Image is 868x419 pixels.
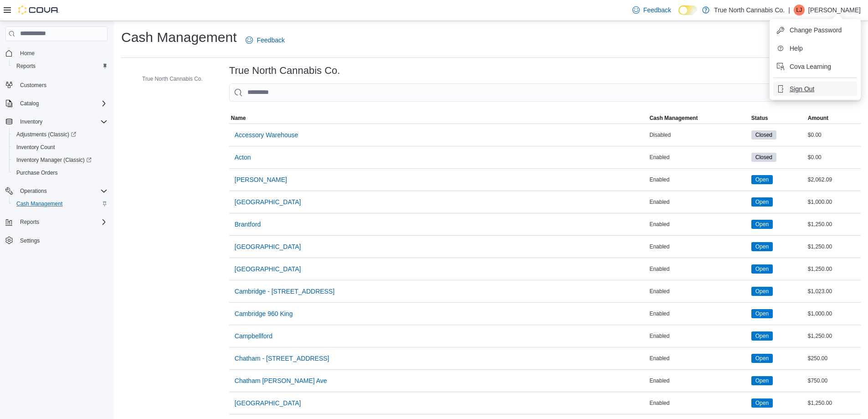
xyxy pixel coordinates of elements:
[16,169,58,176] span: Purchase Orders
[229,113,648,124] button: Name
[796,5,802,16] span: LJ
[773,82,857,96] button: Sign Out
[16,98,42,109] button: Catalog
[231,215,265,233] button: Brantford
[755,176,769,184] span: Open
[235,242,301,251] span: [GEOGRAPHIC_DATA]
[647,197,749,207] div: Enabled
[9,128,111,141] a: Adjustments (Classic)
[121,28,236,47] h1: Cash Management
[714,5,785,16] p: True North Cannabis Co.
[751,398,773,408] span: Open
[231,114,246,122] span: Name
[229,83,861,102] input: This is a search bar. As you type, the results lower in the page will automatically filter.
[647,353,749,364] div: Enabled
[235,175,287,184] span: [PERSON_NAME]
[788,5,790,16] p: |
[16,217,108,228] span: Reports
[773,41,857,56] button: Help
[9,166,111,179] button: Purchase Orders
[806,286,861,297] div: $1,023.00
[13,61,108,72] span: Reports
[751,242,773,251] span: Open
[257,36,284,45] span: Feedback
[9,141,111,154] button: Inventory Count
[790,62,831,71] span: Cova Learning
[2,234,111,247] button: Settings
[13,167,62,178] a: Purchase Orders
[751,197,773,207] span: Open
[678,5,698,15] input: Dark Mode
[235,153,251,162] span: Acton
[13,155,108,166] span: Inventory Manager (Classic)
[755,131,772,139] span: Closed
[647,286,749,297] div: Enabled
[235,309,293,318] span: Cambridge 960 King
[16,144,55,151] span: Inventory Count
[806,152,861,163] div: $0.00
[751,114,768,122] span: Status
[142,75,203,83] span: True North Cannabis Co.
[231,148,255,166] button: Acton
[773,23,857,37] button: Change Password
[20,187,47,195] span: Operations
[647,113,749,124] button: Cash Management
[13,142,108,153] span: Inventory Count
[647,152,749,163] div: Enabled
[755,287,769,295] span: Open
[231,171,291,189] button: [PERSON_NAME]
[750,113,806,124] button: Status
[751,331,773,341] span: Open
[231,126,302,144] button: Accessory Warehouse
[806,308,861,319] div: $1,000.00
[647,241,749,252] div: Enabled
[20,218,39,226] span: Reports
[647,375,749,386] div: Enabled
[806,219,861,230] div: $1,250.00
[235,220,261,229] span: Brantford
[16,80,50,91] a: Customers
[13,142,59,153] a: Inventory Count
[16,217,43,228] button: Reports
[16,98,108,109] span: Catalog
[16,79,108,90] span: Customers
[629,1,675,19] a: Feedback
[794,5,805,16] div: Liv Jones
[751,287,773,296] span: Open
[2,115,111,128] button: Inventory
[242,31,288,49] a: Feedback
[231,349,333,367] button: Chatham - [STREET_ADDRESS]
[13,61,39,72] a: Reports
[647,174,749,185] div: Enabled
[751,220,773,229] span: Open
[16,235,108,246] span: Settings
[790,84,814,93] span: Sign Out
[235,331,272,341] span: Campbellford
[751,264,773,274] span: Open
[2,97,111,110] button: Catalog
[16,47,108,59] span: Home
[647,129,749,140] div: Disabled
[235,398,301,408] span: [GEOGRAPHIC_DATA]
[755,265,769,273] span: Open
[20,100,39,107] span: Catalog
[2,185,111,197] button: Operations
[649,114,698,122] span: Cash Management
[20,82,46,89] span: Customers
[2,47,111,60] button: Home
[755,399,769,407] span: Open
[235,264,301,274] span: [GEOGRAPHIC_DATA]
[751,354,773,363] span: Open
[806,375,861,386] div: $750.00
[643,5,671,15] span: Feedback
[231,327,276,345] button: Campbellford
[2,78,111,91] button: Customers
[751,175,773,184] span: Open
[231,394,305,412] button: [GEOGRAPHIC_DATA]
[773,59,857,74] button: Cova Learning
[129,73,206,84] button: True North Cannabis Co.
[20,118,42,125] span: Inventory
[751,309,773,318] span: Open
[647,264,749,274] div: Enabled
[755,332,769,340] span: Open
